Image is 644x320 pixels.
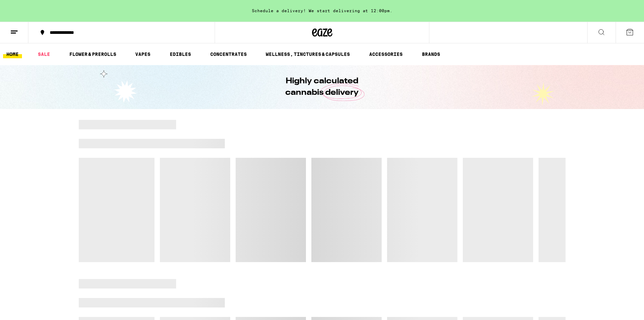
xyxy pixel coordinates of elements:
a: WELLNESS, TINCTURES & CAPSULES [262,50,353,58]
a: ACCESSORIES [366,50,406,58]
a: FLOWER & PREROLLS [66,50,120,58]
a: HOME [3,50,22,58]
h1: Highly calculated cannabis delivery [266,76,378,99]
a: VAPES [132,50,154,58]
a: SALE [34,50,53,58]
a: BRANDS [419,50,444,58]
a: EDIBLES [166,50,194,58]
a: CONCENTRATES [207,50,250,58]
